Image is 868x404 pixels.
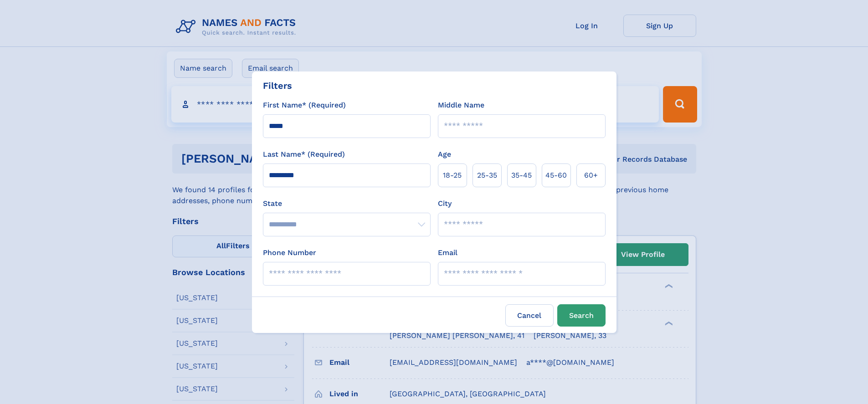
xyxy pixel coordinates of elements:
span: 45‑60 [545,170,567,181]
span: 60+ [584,170,598,181]
label: Cancel [505,304,554,327]
span: 35‑45 [511,170,532,181]
label: Phone Number [263,247,316,258]
label: First Name* (Required) [263,100,346,111]
span: 18‑25 [443,170,462,181]
label: City [438,198,452,209]
label: State [263,198,431,209]
label: Email [438,247,457,258]
label: Last Name* (Required) [263,149,345,160]
div: Filters [263,79,292,92]
button: Search [557,304,606,327]
span: 25‑35 [477,170,497,181]
label: Age [438,149,451,160]
label: Middle Name [438,100,484,111]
